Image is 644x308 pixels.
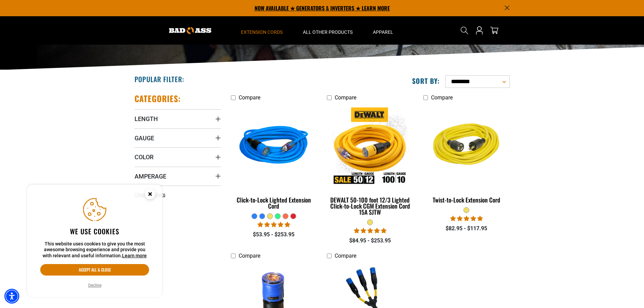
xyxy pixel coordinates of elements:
[135,153,153,161] span: Color
[138,185,162,206] button: Close this option
[328,108,413,185] img: DEWALT 50-100 foot 12/3 Lighted Click-to-Lock CGM Extension Cord 15A SJTW
[122,253,147,258] a: This website uses cookies to give you the most awesome browsing experience and provide you with r...
[258,221,290,228] span: 4.87 stars
[135,167,221,186] summary: Amperage
[431,94,453,101] span: Compare
[412,76,440,85] label: Sort by:
[135,172,166,180] span: Amperage
[363,16,403,45] summary: Apparel
[231,104,317,213] a: blue Click-to-Lock Lighted Extension Cord
[135,75,184,84] h2: Popular Filter:
[231,108,316,185] img: blue
[231,16,293,45] summary: Extension Cords
[327,104,413,219] a: DEWALT 50-100 foot 12/3 Lighted Click-to-Lock CGM Extension Cord 15A SJTW DEWALT 50-100 foot 12/3...
[303,29,353,35] span: All Other Products
[489,26,500,34] a: cart
[231,197,317,209] div: Click-to-Lock Lighted Extension Cord
[335,253,356,259] span: Compare
[239,253,260,259] span: Compare
[423,224,509,233] div: $82.95 - $117.95
[40,241,149,259] p: This website uses cookies to give you the most awesome browsing experience and provide you with r...
[373,29,393,35] span: Apparel
[135,93,181,104] h2: Categories:
[423,104,509,207] a: yellow Twist-to-Lock Extension Cord
[293,16,363,45] summary: All Other Products
[86,282,103,289] button: Decline
[241,29,283,35] span: Extension Cords
[135,147,221,166] summary: Color
[135,128,221,147] summary: Gauge
[327,197,413,215] div: DEWALT 50-100 foot 12/3 Lighted Click-to-Lock CGM Extension Cord 15A SJTW
[40,264,149,276] button: Accept all & close
[327,237,413,245] div: $84.95 - $253.95
[169,27,211,34] img: Bad Ass Extension Cords
[239,94,260,101] span: Compare
[135,109,221,128] summary: Length
[231,231,317,239] div: $53.95 - $253.95
[424,108,509,185] img: yellow
[27,185,162,298] aside: Cookie Consent
[135,134,154,142] span: Gauge
[474,16,485,45] a: Open this option
[4,289,19,304] div: Accessibility Menu
[335,94,356,101] span: Compare
[135,115,158,123] span: Length
[450,215,483,222] span: 5.00 stars
[459,25,470,36] summary: Search
[40,227,149,236] h2: We use cookies
[423,197,509,203] div: Twist-to-Lock Extension Cord
[354,228,386,234] span: 4.84 stars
